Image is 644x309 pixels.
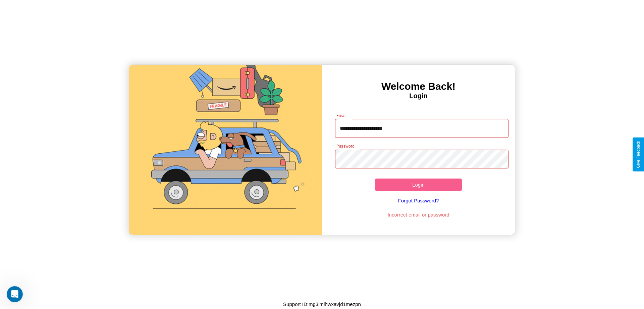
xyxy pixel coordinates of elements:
label: Email [336,113,347,118]
h3: Welcome Back! [322,81,515,92]
div: Give Feedback [636,141,641,168]
h4: Login [322,92,515,100]
a: Forgot Password? [332,191,505,210]
label: Password [336,143,354,149]
p: Incorrect email or password [332,210,505,219]
p: Support ID: mg3imlhwxavjd1mezpn [283,300,361,309]
img: gif [129,65,322,235]
button: Login [375,179,462,191]
iframe: Intercom live chat [7,286,23,302]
